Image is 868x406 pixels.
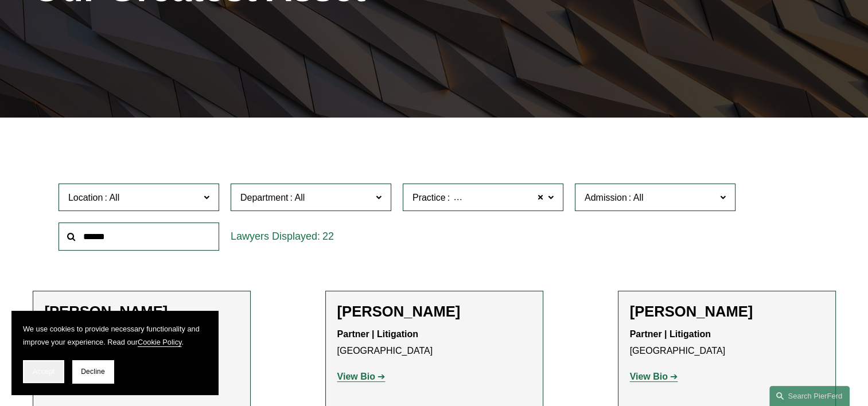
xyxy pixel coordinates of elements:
[81,368,105,376] span: Decline
[138,338,182,346] a: Cookie Policy
[33,368,55,376] span: Accept
[72,360,114,383] button: Decline
[337,326,531,360] p: [GEOGRAPHIC_DATA]
[412,193,446,202] span: Practice
[451,190,572,205] span: Intellectual Property Litigation
[337,372,375,381] strong: View Bio
[769,386,850,406] a: Search this site
[23,360,64,383] button: Accept
[11,311,218,395] section: Cookie banner
[630,372,668,381] strong: View Bio
[45,303,239,321] h2: [PERSON_NAME]
[68,193,103,202] span: Location
[585,193,627,202] span: Admission
[630,329,711,339] strong: Partner | Litigation
[630,326,824,360] p: [GEOGRAPHIC_DATA]
[337,372,386,381] a: View Bio
[240,193,289,202] span: Department
[337,303,531,321] h2: [PERSON_NAME]
[630,372,678,381] a: View Bio
[23,322,207,349] p: We use cookies to provide necessary functionality and improve your experience. Read our .
[322,231,334,242] span: 22
[337,329,418,339] strong: Partner | Litigation
[630,303,824,321] h2: [PERSON_NAME]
